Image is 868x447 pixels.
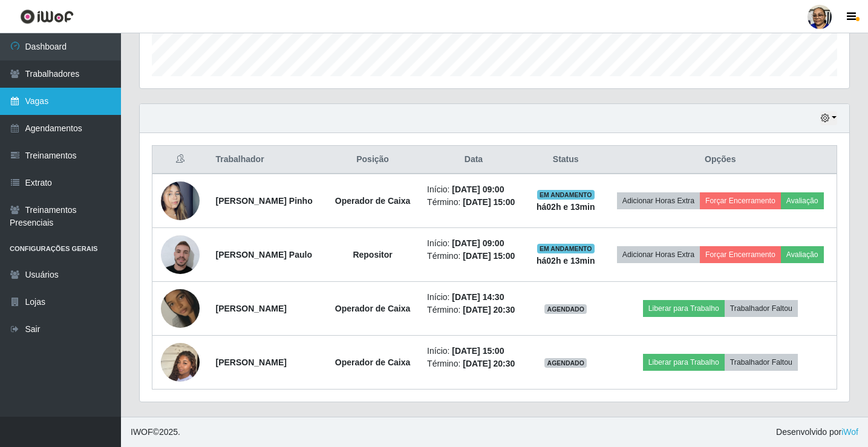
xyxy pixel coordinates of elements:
[215,250,312,259] strong: [PERSON_NAME] Paulo
[161,328,200,397] img: 1745635313698.jpeg
[544,304,587,314] span: AGENDADO
[643,300,725,317] button: Liberar para Trabalho
[643,354,725,371] button: Liberar para Trabalho
[335,357,411,367] strong: Operador de Caixa
[215,196,312,206] strong: [PERSON_NAME] Pinho
[427,196,520,209] li: Término:
[427,237,520,250] li: Início:
[420,146,527,174] th: Data
[776,426,858,439] span: Desenvolvido por
[725,300,798,317] button: Trabalhador Faltou
[617,246,700,263] button: Adicionar Horas Extra
[20,9,74,24] img: CoreUI Logo
[604,146,837,174] th: Opções
[537,256,595,266] strong: há 02 h e 13 min
[353,250,392,259] strong: Repositor
[335,304,411,313] strong: Operador de Caixa
[463,197,515,207] time: [DATE] 15:00
[781,192,824,209] button: Avaliação
[215,357,286,367] strong: [PERSON_NAME]
[537,190,595,200] span: EM ANDAMENTO
[781,246,824,263] button: Avaliação
[841,427,858,437] a: iWof
[131,426,180,439] span: © 2025 .
[537,244,595,253] span: EM ANDAMENTO
[527,146,604,174] th: Status
[427,345,520,357] li: Início:
[452,184,504,194] time: [DATE] 09:00
[463,305,515,315] time: [DATE] 20:30
[700,246,781,263] button: Forçar Encerramento
[463,251,515,261] time: [DATE] 15:00
[131,427,153,437] span: IWOF
[725,354,798,371] button: Trabalhador Faltou
[427,183,520,196] li: Início:
[452,238,504,248] time: [DATE] 09:00
[427,357,520,370] li: Término:
[452,346,504,356] time: [DATE] 15:00
[335,196,411,206] strong: Operador de Caixa
[325,146,420,174] th: Posição
[161,233,200,276] img: 1744226938039.jpeg
[208,146,325,174] th: Trabalhador
[161,274,200,343] img: 1734698192432.jpeg
[427,291,520,304] li: Início:
[161,166,200,235] img: 1742004720131.jpeg
[215,304,286,313] strong: [PERSON_NAME]
[617,192,700,209] button: Adicionar Horas Extra
[537,202,595,212] strong: há 02 h e 13 min
[427,304,520,316] li: Término:
[700,192,781,209] button: Forçar Encerramento
[452,292,504,302] time: [DATE] 14:30
[463,359,515,368] time: [DATE] 20:30
[544,358,587,368] span: AGENDADO
[427,250,520,263] li: Término:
